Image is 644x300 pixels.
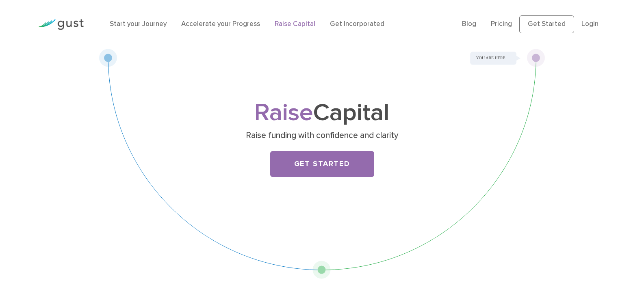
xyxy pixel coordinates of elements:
[181,20,260,28] a: Accelerate your Progress
[270,151,374,177] a: Get Started
[519,15,574,33] a: Get Started
[581,20,598,28] a: Login
[38,19,84,30] img: Gust Logo
[165,130,479,141] p: Raise funding with confidence and clarity
[254,98,313,127] span: Raise
[162,102,483,124] h1: Capital
[275,20,315,28] a: Raise Capital
[110,20,167,28] a: Start your Journey
[330,20,384,28] a: Get Incorporated
[491,20,512,28] a: Pricing
[462,20,476,28] a: Blog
